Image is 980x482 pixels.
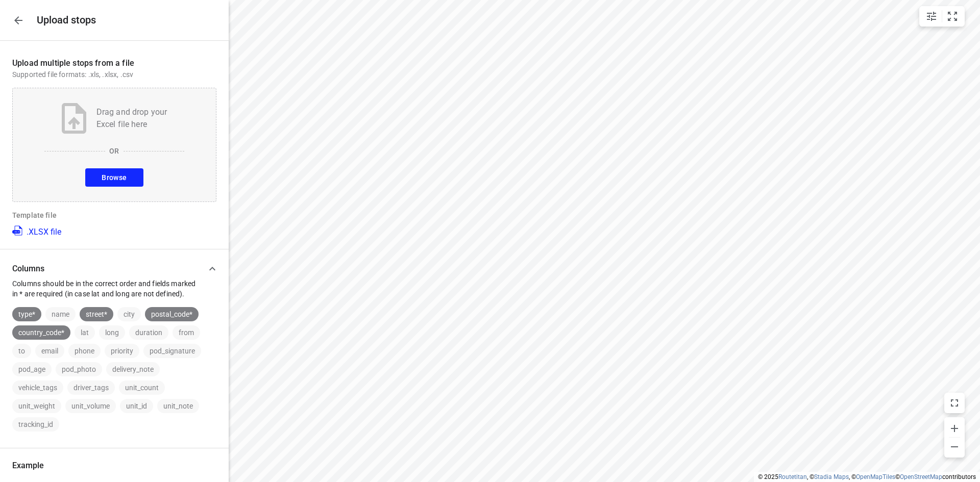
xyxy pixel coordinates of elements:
[45,310,76,318] span: name
[778,473,807,480] a: Routetitan
[99,328,125,337] span: long
[12,384,63,392] span: vehicle_tags
[942,6,963,27] button: Fit zoom
[143,347,201,355] span: pod_signature
[102,171,127,184] span: Browse
[814,473,849,480] a: Stadia Maps
[12,57,216,69] p: Upload multiple stops from a file
[145,310,199,318] span: postal_code*
[109,146,119,156] p: OR
[65,402,116,410] span: unit_volume
[12,328,70,337] span: country_code*
[12,259,216,299] div: ColumnsColumns should be in the correct order and fields marked in * are required (in case lat an...
[758,473,976,480] li: © 2025 , © , © © contributors
[120,402,153,410] span: unit_id
[856,473,895,480] a: OpenMapTiles
[12,224,24,237] img: XLSX
[921,6,942,27] button: Map settings
[12,347,31,355] span: to
[12,224,61,237] a: .XLSX file
[173,328,200,337] span: from
[12,69,216,80] p: Supported file formats: .xls, .xlsx, .csv
[75,328,95,337] span: lat
[12,264,202,273] p: Columns
[12,420,59,428] span: tracking_id
[157,402,199,410] span: unit_note
[12,299,216,432] div: ColumnsColumns should be in the correct order and fields marked in * are required (in case lat an...
[12,278,202,299] p: Columns should be in the correct order and fields marked in * are required (in case lat and long ...
[12,402,61,410] span: unit_weight
[35,347,64,355] span: email
[62,103,86,134] img: Upload file
[117,310,141,318] span: city
[96,106,167,131] p: Drag and drop your Excel file here
[67,384,115,392] span: driver_tags
[900,473,942,480] a: OpenStreetMap
[37,14,96,26] h5: Upload stops
[12,210,216,220] p: Template file
[119,384,165,392] span: unit_count
[68,347,101,355] span: phone
[129,328,168,337] span: duration
[105,347,139,355] span: priority
[12,365,52,373] span: pod_age
[12,310,41,318] span: type*
[80,310,113,318] span: street*
[85,168,143,187] button: Browse
[106,365,160,373] span: delivery_note
[12,461,216,470] p: Example
[56,365,102,373] span: pod_photo
[919,6,965,27] div: small contained button group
